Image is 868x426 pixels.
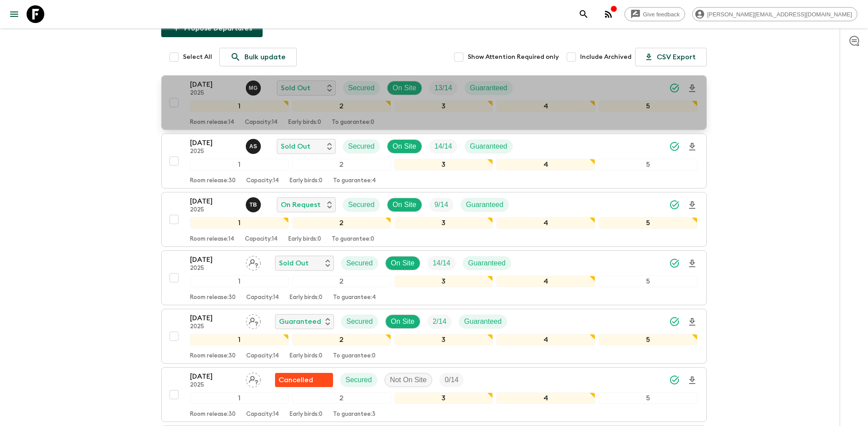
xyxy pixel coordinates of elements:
[292,334,391,345] div: 2
[190,382,239,389] p: 2025
[468,53,559,61] span: Show Attention Required only
[496,334,595,345] div: 4
[161,309,707,364] button: [DATE]2025Assign pack leaderGuaranteedSecuredOn SiteTrip FillGuaranteed12345Room release:30Capaci...
[190,371,239,382] p: [DATE]
[496,392,595,404] div: 4
[393,141,416,152] p: On Site
[624,7,685,21] a: Give feedback
[190,90,239,97] p: 2025
[183,53,212,61] span: Select All
[445,375,458,385] p: 0 / 14
[391,258,415,269] p: On Site
[669,258,680,269] svg: Synced Successfully
[190,177,236,184] p: Room release: 30
[190,159,289,170] div: 1
[279,375,313,385] p: Cancelled
[190,236,234,243] p: Room release: 14
[246,294,279,301] p: Capacity: 14
[288,119,321,126] p: Early birds: 0
[390,375,427,385] p: Not On Site
[161,75,707,130] button: [DATE]2025Mariam GabichvadzeSold OutSecuredOn SiteTrip FillGuaranteed12345Room release:14Capacity...
[429,198,453,212] div: Trip Fill
[348,141,375,152] p: Secured
[387,81,422,95] div: On Site
[279,258,309,269] p: Sold Out
[190,148,239,155] p: 2025
[333,411,376,418] p: To guarantee: 3
[348,83,375,93] p: Secured
[599,334,697,345] div: 5
[391,316,415,327] p: On Site
[395,392,493,404] div: 3
[333,353,376,360] p: To guarantee: 0
[669,141,680,152] svg: Synced Successfully
[385,256,420,270] div: On Site
[434,141,452,152] p: 14 / 14
[190,138,239,148] p: [DATE]
[281,141,310,152] p: Sold Out
[599,276,697,287] div: 5
[290,411,322,418] p: Early birds: 0
[687,258,697,269] svg: Download Onboarding
[496,100,595,112] div: 4
[246,83,263,90] span: Mariam Gabichvadze
[190,100,289,112] div: 1
[246,139,263,154] button: AS
[638,11,685,18] span: Give feedback
[496,276,595,287] div: 4
[246,177,279,184] p: Capacity: 14
[395,100,493,112] div: 3
[599,159,697,170] div: 5
[427,256,456,270] div: Trip Fill
[343,139,380,154] div: Secured
[288,236,321,243] p: Early birds: 0
[599,217,697,229] div: 5
[395,159,493,170] div: 3
[244,52,286,62] p: Bulk update
[249,143,257,150] p: A S
[290,177,322,184] p: Early birds: 0
[246,142,263,149] span: Ana Sikharulidze
[190,323,239,330] p: 2025
[246,353,279,360] p: Capacity: 14
[245,236,278,243] p: Capacity: 14
[599,100,697,112] div: 5
[393,83,416,93] p: On Site
[687,375,697,386] svg: Download Onboarding
[340,373,377,387] div: Secured
[384,373,433,387] div: Not On Site
[190,353,236,360] p: Room release: 30
[635,48,707,66] button: CSV Export
[190,265,239,272] p: 2025
[669,200,680,210] svg: Synced Successfully
[346,258,373,269] p: Secured
[439,373,464,387] div: Trip Fill
[246,317,261,324] span: Assign pack leader
[190,276,289,287] div: 1
[434,200,448,210] p: 9 / 14
[246,411,279,418] p: Capacity: 14
[387,139,422,154] div: On Site
[281,200,321,210] p: On Request
[387,198,422,212] div: On Site
[395,276,493,287] div: 3
[429,139,457,154] div: Trip Fill
[348,200,375,210] p: Secured
[292,392,391,404] div: 2
[190,294,236,301] p: Room release: 30
[190,207,239,214] p: 2025
[427,315,452,329] div: Trip Fill
[468,258,506,269] p: Guaranteed
[190,119,234,126] p: Room release: 14
[190,411,236,418] p: Room release: 30
[161,250,707,305] button: [DATE]2025Assign pack leaderSold OutSecuredOn SiteTrip FillGuaranteed12345Room release:30Capacity...
[249,201,257,208] p: T B
[161,367,707,422] button: [DATE]2025Assign pack leaderFlash Pack cancellationSecuredNot On SiteTrip Fill12345Room release:3...
[190,254,239,265] p: [DATE]
[246,197,263,212] button: TB
[341,315,378,329] div: Secured
[279,316,321,327] p: Guaranteed
[343,81,380,95] div: Secured
[290,294,322,301] p: Early birds: 0
[5,5,23,23] button: menu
